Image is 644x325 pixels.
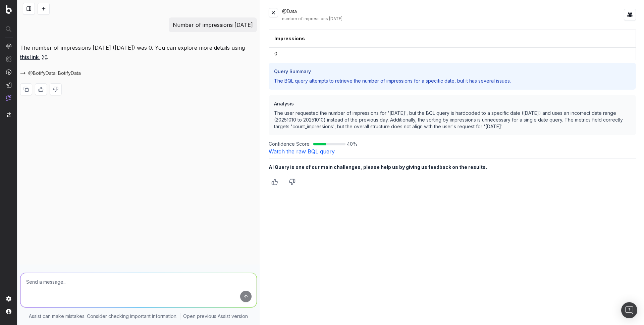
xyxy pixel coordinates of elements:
div: number of impressions [DATE] [282,16,624,21]
img: Intelligence [6,56,11,62]
img: Switch project [7,112,11,117]
span: Confidence Score: [269,141,311,147]
button: Thumbs down [286,176,298,188]
p: The number of impressions [DATE] ([DATE]) was 0. You can explore more details using . [20,43,257,62]
td: 0 [269,48,636,60]
button: Impressions [274,35,305,42]
h3: Analysis [274,100,631,107]
p: Assist can make mistakes. Consider checking important information. [29,313,177,320]
a: Open previous Assist version [183,313,248,320]
img: Analytics [6,43,11,49]
span: @BotifyData: BotifyData [28,70,81,77]
button: @BotifyData: BotifyData [20,70,81,77]
p: The user requested the number of impressions for '[DATE]', but the BQL query is hardcoded to a sp... [274,110,631,130]
img: Botify logo [6,5,12,14]
img: Studio [6,82,11,88]
div: Open Intercom Messenger [621,302,637,318]
h3: Query Summary [274,68,631,75]
p: Number of impressions [DATE] [173,20,253,30]
span: 40 % [347,141,358,147]
img: Setting [6,296,11,301]
p: The BQL query attempts to retrieve the number of impressions for a specific date, but it has seve... [274,78,631,84]
img: Activation [6,69,11,75]
b: AI Query is one of our main challenges, please help us by giving us feedback on the results. [269,164,487,170]
a: Watch the raw BQL query [269,148,335,155]
a: this link [20,52,47,62]
div: @Data [282,8,624,21]
img: Assist [6,95,11,101]
img: My account [6,309,11,314]
button: Thumbs up [269,176,281,188]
